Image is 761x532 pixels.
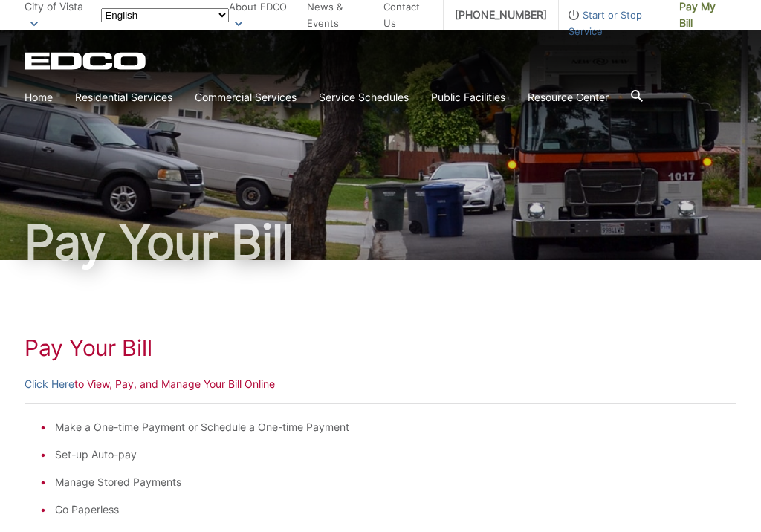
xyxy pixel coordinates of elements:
[101,8,229,22] select: Select a language
[25,52,148,70] a: EDCD logo. Return to the homepage.
[25,218,736,266] h1: Pay Your Bill
[431,89,505,106] a: Public Facilities
[55,502,721,518] li: Go Paperless
[25,334,736,361] h1: Pay Your Bill
[25,376,736,392] p: to View, Pay, and Manage Your Bill Online
[528,89,609,106] a: Resource Center
[195,89,297,106] a: Commercial Services
[55,419,721,435] li: Make a One-time Payment or Schedule a One-time Payment
[319,89,409,106] a: Service Schedules
[75,89,172,106] a: Residential Services
[55,447,721,463] li: Set-up Auto-pay
[55,474,721,490] li: Manage Stored Payments
[25,89,53,106] a: Home
[25,376,74,392] a: Click Here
